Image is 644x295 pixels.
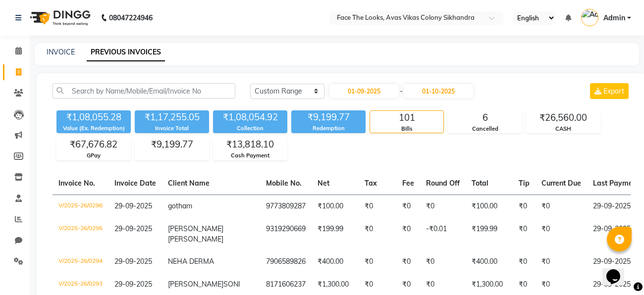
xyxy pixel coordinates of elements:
[590,83,629,99] button: Export
[527,111,600,125] div: ₹26,560.00
[359,218,396,250] td: ₹0
[53,218,108,250] td: V/2025-26/0295
[581,9,598,26] img: Admin
[114,201,152,210] span: 29-09-2025
[420,195,466,218] td: ₹0
[168,179,210,188] span: Client Name
[168,224,223,233] span: [PERSON_NAME]
[312,218,359,250] td: ₹199.99
[359,195,396,218] td: ₹0
[214,138,287,151] div: ₹13,818.10
[603,13,625,23] span: Admin
[603,87,624,96] span: Export
[135,138,209,151] div: ₹9,199.77
[114,257,152,266] span: 29-09-2025
[466,250,513,273] td: ₹400.00
[318,179,329,188] span: Net
[527,125,600,133] div: CASH
[420,250,466,273] td: ₹0
[466,195,513,218] td: ₹100.00
[168,280,223,289] span: [PERSON_NAME]
[214,151,287,160] div: Cash Payment
[291,124,366,133] div: Redemption
[400,86,403,97] span: -
[114,179,156,188] span: Invoice Date
[266,179,302,188] span: Mobile No.
[396,218,420,250] td: ₹0
[370,111,443,125] div: 101
[402,179,414,188] span: Fee
[536,195,587,218] td: ₹0
[536,250,587,273] td: ₹0
[260,250,312,273] td: 7906589826
[260,195,312,218] td: 9773809287
[58,179,95,188] span: Invoice No.
[602,255,634,285] iframe: chat widget
[359,250,396,273] td: ₹0
[57,151,130,160] div: GPay
[404,84,473,98] input: End Date
[312,250,359,273] td: ₹400.00
[135,110,209,124] div: ₹1,17,255.05
[513,218,536,250] td: ₹0
[260,218,312,250] td: 9319290669
[56,124,131,133] div: Value (Ex. Redemption)
[513,195,536,218] td: ₹0
[370,125,443,133] div: Bills
[291,110,366,124] div: ₹9,199.77
[420,218,466,250] td: -₹0.01
[396,195,420,218] td: ₹0
[519,179,530,188] span: Tip
[472,179,488,188] span: Total
[466,218,513,250] td: ₹199.99
[53,250,108,273] td: V/2025-26/0294
[53,195,108,218] td: V/2025-26/0296
[109,4,153,32] b: 08047224946
[57,138,130,151] div: ₹67,676.82
[448,125,522,133] div: Cancelled
[365,179,377,188] span: Tax
[213,110,287,124] div: ₹1,08,054.92
[536,218,587,250] td: ₹0
[213,124,287,133] div: Collection
[168,257,214,266] span: NEHA DERMA
[396,250,420,273] td: ₹0
[168,235,223,244] span: [PERSON_NAME]
[53,83,235,98] input: Search by Name/Mobile/Email/Invoice No
[135,124,209,133] div: Invoice Total
[56,110,131,124] div: ₹1,08,055.28
[312,195,359,218] td: ₹100.00
[25,4,93,32] img: logo
[168,201,192,210] span: gotham
[47,48,75,56] a: INVOICE
[114,224,152,233] span: 29-09-2025
[87,44,165,61] a: PREVIOUS INVOICES
[426,179,460,188] span: Round Off
[541,179,581,188] span: Current Due
[513,250,536,273] td: ₹0
[448,111,522,125] div: 6
[329,84,399,98] input: Start Date
[223,280,240,289] span: SONI
[114,280,152,289] span: 29-09-2025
